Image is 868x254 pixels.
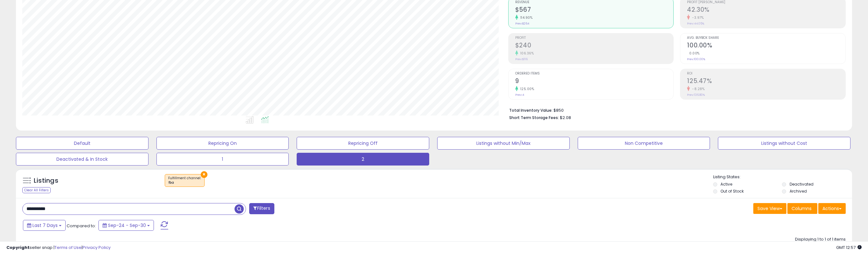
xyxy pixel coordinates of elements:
b: Short Term Storage Fees: [509,115,559,120]
label: Out of Stock [720,188,744,194]
button: 1 [156,153,289,166]
h2: $567 [515,6,674,15]
div: fba [168,180,201,185]
small: Prev: $264 [515,22,529,25]
span: Profit [515,36,674,40]
span: Fulfillment channel : [168,176,201,185]
span: Ordered Items [515,72,674,75]
li: $850 [509,106,841,114]
small: Prev: 44.05% [687,22,704,25]
a: Privacy Policy [83,244,111,250]
button: Listings without Cost [718,137,850,150]
small: Prev: $116 [515,57,528,61]
span: Last 7 Days [33,222,58,229]
p: Listing States: [713,174,852,180]
button: Default [16,137,148,150]
button: Sep-24 - Sep-30 [98,220,154,231]
small: -8.28% [690,87,705,91]
span: Profit [PERSON_NAME] [687,1,845,4]
strong: Copyright [6,244,30,250]
div: Clear All Filters [22,187,51,193]
b: Total Inventory Value: [509,108,553,113]
span: 2025-10-8 12:57 GMT [836,244,862,250]
span: Columns [792,205,812,212]
h5: Listings [34,176,58,185]
small: 106.36% [518,51,534,56]
button: Save View [753,203,786,214]
small: Prev: 136.80% [687,93,705,97]
button: 2 [297,153,429,166]
small: Prev: 4 [515,93,524,97]
h2: 42.30% [687,6,845,15]
button: Columns [787,203,817,214]
h2: 125.47% [687,77,845,86]
label: Deactivated [790,181,814,187]
span: $2.08 [560,115,571,121]
button: Non Competitive [578,137,710,150]
div: Displaying 1 to 1 of 1 items [795,236,846,243]
span: ROI [687,72,845,75]
small: Prev: 100.00% [687,57,705,61]
h2: $240 [515,42,674,50]
button: Repricing On [156,137,289,150]
small: 125.00% [518,87,534,91]
button: Repricing Off [297,137,429,150]
small: 114.90% [518,15,533,20]
span: Compared to: [67,223,96,229]
span: Sep-24 - Sep-30 [108,222,146,229]
a: Terms of Use [54,244,82,250]
span: Revenue [515,1,674,4]
label: Active [720,181,732,187]
h2: 9 [515,77,674,86]
span: Avg. Buybox Share [687,36,845,40]
button: Actions [818,203,846,214]
h2: 100.00% [687,42,845,50]
button: Filters [249,203,274,214]
button: Last 7 Days [23,220,66,231]
button: Deactivated & In Stock [16,153,148,166]
small: -3.97% [690,15,704,20]
button: × [201,171,207,178]
label: Archived [790,188,807,194]
div: seller snap | | [6,245,111,251]
button: Listings without Min/Max [437,137,570,150]
small: 0.00% [687,51,700,56]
